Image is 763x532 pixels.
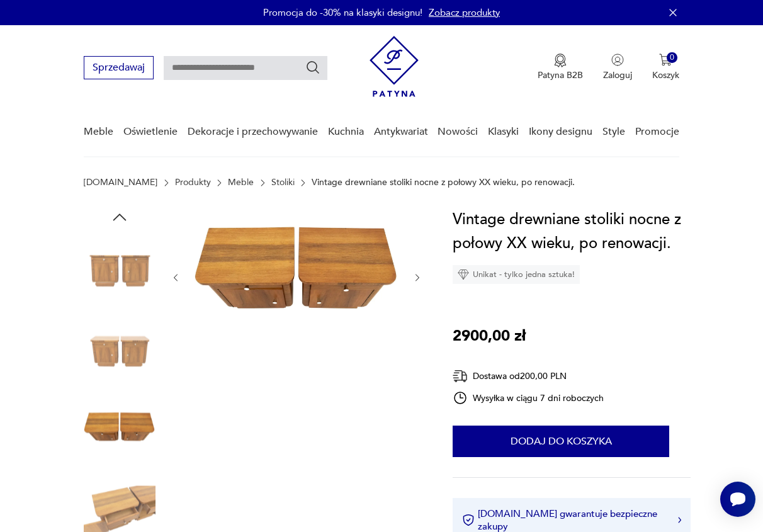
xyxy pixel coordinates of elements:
[188,108,318,156] a: Dekoracje i przechowywanie
[370,36,419,97] img: Patyna - sklep z meblami i dekoracjami vintage
[453,368,468,384] img: Ikona dostawy
[453,324,526,348] p: 2900,00 zł
[611,54,624,66] img: Ikonka użytkownika
[453,426,669,457] button: Dodaj do koszyka
[175,178,211,188] a: Produkty
[554,54,567,67] img: Ikona medalu
[84,56,154,79] button: Sprzedawaj
[529,108,592,156] a: Ikony designu
[84,393,155,465] img: Zdjęcie produktu Vintage drewniane stoliki nocne z połowy XX wieku, po renowacji.
[194,208,400,345] img: Zdjęcie produktu Vintage drewniane stoliki nocne z połowy XX wieku, po renowacji.
[453,208,691,256] h1: Vintage drewniane stoliki nocne z połowy XX wieku, po renowacji.
[453,390,604,405] div: Wysyłka w ciągu 7 dni roboczych
[312,178,575,188] p: Vintage drewniane stoliki nocne z połowy XX wieku, po renowacji.
[488,108,519,156] a: Klasyki
[429,6,500,19] a: Zobacz produkty
[228,178,254,188] a: Meble
[538,54,583,81] a: Ikona medaluPatyna B2B
[659,54,672,66] img: Ikona koszyka
[635,108,679,156] a: Promocje
[602,108,625,156] a: Style
[603,69,632,81] p: Zaloguj
[453,265,580,284] div: Unikat - tylko jedna sztuka!
[453,368,604,384] div: Dostawa od 200,00 PLN
[538,69,583,81] p: Patyna B2B
[374,108,428,156] a: Antykwariat
[271,178,295,188] a: Stoliki
[84,108,113,156] a: Meble
[84,64,154,73] a: Sprzedawaj
[328,108,364,156] a: Kuchnia
[720,482,755,517] iframe: Smartsupp widget button
[84,233,155,305] img: Zdjęcie produktu Vintage drewniane stoliki nocne z połowy XX wieku, po renowacji.
[458,269,469,280] img: Ikona diamentu
[84,314,155,385] img: Zdjęcie produktu Vintage drewniane stoliki nocne z połowy XX wieku, po renowacji.
[538,54,583,81] button: Patyna B2B
[667,52,677,63] div: 0
[123,108,178,156] a: Oświetlenie
[462,514,475,526] img: Ikona certyfikatu
[678,517,682,523] img: Ikona strzałki w prawo
[652,69,679,81] p: Koszyk
[263,6,422,19] p: Promocja do -30% na klasyki designu!
[305,60,320,75] button: Szukaj
[603,54,632,81] button: Zaloguj
[652,54,679,81] button: 0Koszyk
[438,108,478,156] a: Nowości
[84,178,157,188] a: [DOMAIN_NAME]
